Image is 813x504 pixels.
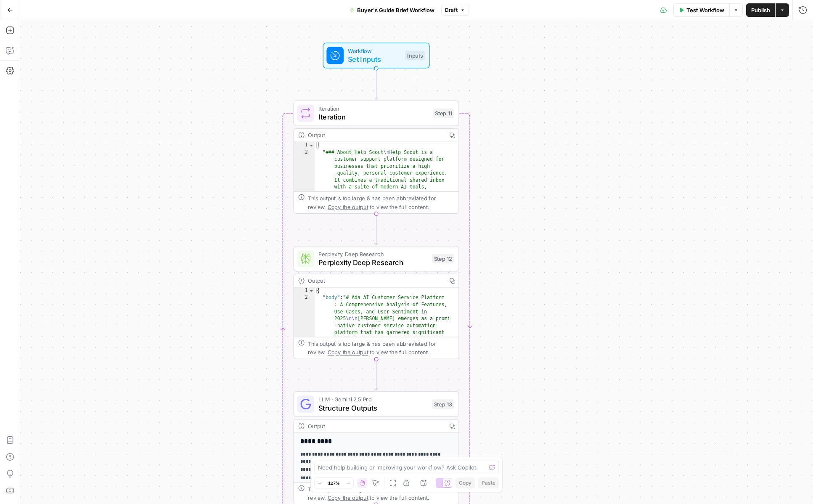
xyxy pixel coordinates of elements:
[375,359,378,390] g: Edge from step_12 to step_13
[328,480,340,486] span: 127%
[432,399,454,409] div: Step 13
[308,194,454,211] div: This output is too large & has been abbreviated for review. to view the full content.
[455,477,475,488] button: Copy
[751,6,770,14] span: Publish
[357,6,434,14] span: Buyer's Guide Brief Workflow
[294,246,459,359] div: Perplexity Deep ResearchPerplexity Deep ResearchStep 12Output{ "body":"# Ada AI Customer Service ...
[308,276,442,285] div: Output
[308,422,442,430] div: Output
[673,3,729,17] button: Test Workflow
[308,142,314,149] span: Toggle code folding, rows 1 through 3
[294,142,315,149] div: 1
[375,68,378,99] g: Edge from start to step_11
[482,479,495,487] span: Paste
[445,6,458,14] span: Draft
[328,204,368,210] span: Copy the output
[318,249,427,258] span: Perplexity Deep Research
[344,3,440,17] button: Buyer's Guide Brief Workflow
[348,54,401,64] span: Set Inputs
[348,46,401,55] span: Workflow
[294,101,459,214] div: IterationIterationStep 11Output[ "### About Help Scout\nHelp Scout is a customer support platform...
[318,111,429,122] span: Iteration
[478,477,499,488] button: Paste
[432,254,454,263] div: Step 12
[308,288,314,295] span: Toggle code folding, rows 1 through 3
[746,3,775,17] button: Publish
[433,109,454,118] div: Step 11
[441,5,469,16] button: Draft
[318,257,427,268] span: Perplexity Deep Research
[318,395,427,403] span: LLM · Gemini 2.5 Pro
[294,42,459,68] div: WorkflowSet InputsInputs
[405,50,425,60] div: Inputs
[308,131,442,139] div: Output
[328,494,368,501] span: Copy the output
[459,479,471,487] span: Copy
[318,104,429,113] span: Iteration
[318,403,427,413] span: Structure Outputs
[294,288,315,295] div: 1
[308,340,454,357] div: This output is too large & has been abbreviated for review. to view the full content.
[686,6,724,14] span: Test Workflow
[308,485,454,502] div: This output is too large & has been abbreviated for review. to view the full content.
[375,214,378,245] g: Edge from step_11 to step_12
[328,349,368,355] span: Copy the output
